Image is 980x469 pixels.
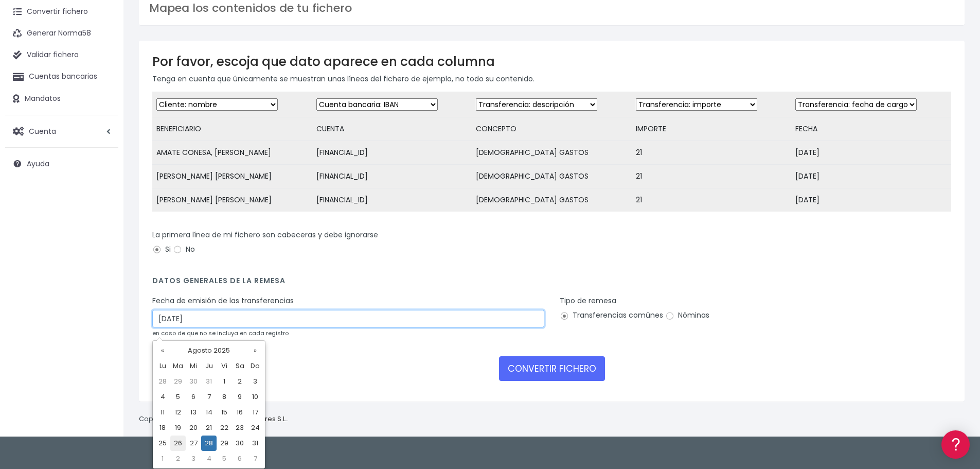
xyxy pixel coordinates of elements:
[201,405,217,420] td: 14
[152,73,951,84] p: Tenga en cuenta que únicamente se muestran unas líneas del fichero de ejemplo, no todo su contenido.
[232,436,247,451] td: 30
[10,72,195,81] div: Información general
[217,389,232,405] td: 8
[665,310,709,321] label: Nóminas
[170,436,186,451] td: 26
[186,374,201,389] td: 30
[170,358,186,374] th: Ma
[5,66,118,88] a: Cuentas bancarias
[152,244,171,255] label: Si
[312,188,472,212] td: [FINANCIAL_ID]
[141,297,198,306] a: POWERED BY ENCHANT
[247,451,263,466] td: 7
[247,389,263,405] td: 10
[5,153,118,175] a: Ayuda
[247,374,263,389] td: 3
[560,296,616,306] label: Tipo de remesa
[217,358,232,374] th: Vi
[232,374,247,389] td: 2
[186,358,201,374] th: Mi
[186,451,201,466] td: 3
[10,88,195,103] a: Información general
[10,146,195,162] a: Problemas habituales
[201,420,217,436] td: 21
[27,159,49,169] span: Ayuda
[217,451,232,466] td: 5
[217,374,232,389] td: 1
[232,358,247,374] th: Sa
[472,141,632,165] td: [DEMOGRAPHIC_DATA] GASTOS
[201,436,217,451] td: 28
[170,405,186,420] td: 12
[170,389,186,405] td: 5
[217,420,232,436] td: 22
[149,2,954,15] h3: Mapea los contenidos de tu fichero
[170,420,186,436] td: 19
[247,343,263,358] th: »
[632,165,792,188] td: 21
[155,405,170,420] td: 11
[152,329,289,337] small: en caso de que no se incluya en cada registro
[5,44,118,66] a: Validar fichero
[186,389,201,405] td: 6
[791,117,951,141] td: FECHA
[152,141,312,165] td: AMATE CONESA, [PERSON_NAME]
[155,343,170,358] th: «
[312,117,472,141] td: CUENTA
[139,414,289,425] p: Copyright © 2025 .
[499,356,605,381] button: CONVERTIR FICHERO
[5,120,118,142] a: Cuenta
[632,188,792,212] td: 21
[791,165,951,188] td: [DATE]
[201,358,217,374] th: Ju
[152,230,378,240] label: La primera línea de mi fichero son cabeceras y debe ignorarse
[632,117,792,141] td: IMPORTE
[10,178,195,194] a: Perfiles de empresas
[29,126,56,136] span: Cuenta
[155,436,170,451] td: 25
[155,358,170,374] th: Lu
[5,88,118,110] a: Mandatos
[170,451,186,466] td: 2
[152,188,312,212] td: [PERSON_NAME] [PERSON_NAME]
[247,405,263,420] td: 17
[155,451,170,466] td: 1
[152,276,951,290] h4: Datos generales de la remesa
[560,310,663,321] label: Transferencias comúnes
[10,162,195,178] a: Videotutoriales
[472,188,632,212] td: [DEMOGRAPHIC_DATA] GASTOS
[247,420,263,436] td: 24
[472,117,632,141] td: CONCEPTO
[10,114,195,124] div: Convertir ficheros
[152,117,312,141] td: BENEFICIARIO
[232,405,247,420] td: 16
[201,374,217,389] td: 31
[173,244,195,255] label: No
[186,436,201,451] td: 27
[5,23,118,44] a: Generar Norma58
[232,420,247,436] td: 23
[10,221,195,237] a: General
[152,165,312,188] td: [PERSON_NAME] [PERSON_NAME]
[791,141,951,165] td: [DATE]
[170,374,186,389] td: 29
[247,436,263,451] td: 31
[10,263,195,279] a: API
[155,420,170,436] td: 18
[201,389,217,405] td: 7
[5,1,118,23] a: Convertir fichero
[472,165,632,188] td: [DEMOGRAPHIC_DATA] GASTOS
[232,389,247,405] td: 9
[217,436,232,451] td: 29
[10,204,195,214] div: Facturación
[791,188,951,212] td: [DATE]
[632,141,792,165] td: 21
[247,358,263,374] th: Do
[10,130,195,146] a: Formatos
[201,451,217,466] td: 4
[232,451,247,466] td: 6
[152,54,951,69] h3: Por favor, escoja que dato aparece en cada columna
[10,275,195,293] button: Contáctanos
[186,420,201,436] td: 20
[312,141,472,165] td: [FINANCIAL_ID]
